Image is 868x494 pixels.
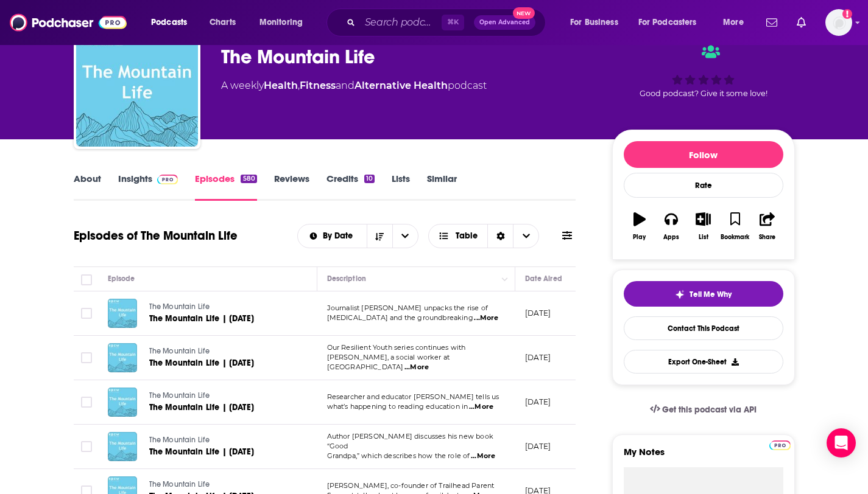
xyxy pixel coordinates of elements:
button: Column Actions [498,272,512,287]
span: Tell Me Why [690,290,732,299]
p: [DATE] [525,352,551,363]
a: Show notifications dropdown [792,12,811,33]
img: Podchaser - Follow, Share and Rate Podcasts [10,11,127,34]
img: tell me why sparkle [675,290,685,299]
button: List [687,204,719,248]
a: InsightsPodchaser Pro [118,173,178,201]
span: Toggle select row [81,397,92,408]
span: Our Resilient Youth series continues with [327,343,466,352]
button: tell me why sparkleTell Me Why [624,281,783,307]
div: Sort Direction [487,224,513,248]
button: Share [751,204,783,248]
button: Open AdvancedNew [474,15,535,30]
div: 10 [364,175,375,183]
a: Alternative Health [355,80,448,91]
button: open menu [251,13,319,32]
div: Open Intercom Messenger [827,428,856,457]
span: Researcher and educator [PERSON_NAME] tells us [327,392,499,401]
span: Open Advanced [479,19,530,26]
span: Podcasts [151,14,187,31]
span: [MEDICAL_DATA] and the groundbreaking [327,313,473,322]
a: The Mountain Life | [DATE] [149,402,294,414]
span: Charts [210,14,236,31]
span: Logged in as megcassidy [825,9,852,36]
button: Play [624,204,655,248]
button: open menu [715,13,759,32]
a: Health [264,80,298,91]
img: User Profile [825,9,852,36]
button: open menu [392,224,418,248]
a: Similar [427,173,457,201]
div: Date Aired [525,271,562,286]
div: Apps [663,234,679,241]
button: Sort Direction [367,224,392,248]
a: The Mountain Life [149,479,294,490]
a: The Mountain Life | [DATE] [149,446,294,458]
span: More [723,14,744,31]
input: Search podcasts, credits, & more... [360,13,442,32]
span: The Mountain Life | [DATE] [149,447,254,457]
span: ...More [404,363,429,372]
h2: Choose List sort [297,224,418,248]
span: Grandpa,” which describes how the role of [327,451,470,460]
span: ⌘ K [442,15,464,30]
a: Charts [202,13,243,32]
a: Get this podcast via API [640,395,767,425]
button: open menu [630,13,715,32]
span: Monitoring [259,14,303,31]
span: Author [PERSON_NAME] discusses his new book “Good [327,432,493,450]
div: List [699,234,708,241]
span: Table [456,232,478,240]
div: 580 [241,175,256,183]
a: The Mountain Life | [DATE] [149,313,294,325]
a: Episodes580 [195,173,256,201]
h1: Episodes of The Mountain Life [74,228,238,243]
a: Show notifications dropdown [761,12,782,33]
span: ...More [471,451,495,461]
button: Apps [655,204,687,248]
span: Good podcast? Give it some love! [640,89,767,98]
img: The Mountain Life [76,25,198,147]
div: Search podcasts, credits, & more... [338,9,557,37]
button: open menu [298,232,367,240]
div: Bookmark [721,234,749,241]
a: Reviews [274,173,309,201]
button: Choose View [428,224,540,248]
span: The Mountain Life | [DATE] [149,313,254,324]
button: Follow [624,141,783,168]
span: The Mountain Life | [DATE] [149,402,254,412]
img: Podchaser Pro [157,175,178,184]
button: Show profile menu [825,9,852,36]
span: The Mountain Life [149,347,210,355]
span: ...More [474,313,498,323]
p: [DATE] [525,308,551,318]
span: For Podcasters [638,14,697,31]
span: The Mountain Life [149,302,210,311]
p: [DATE] [525,397,551,407]
span: The Mountain Life [149,391,210,400]
a: Pro website [769,439,791,450]
span: Toggle select row [81,308,92,319]
span: For Business [570,14,618,31]
a: Credits10 [326,173,375,201]
svg: Add a profile image [842,9,852,19]
span: , [298,80,300,91]
a: The Mountain Life | [DATE] [149,357,294,369]
a: Fitness [300,80,336,91]
span: [PERSON_NAME], co-founder of Trailhead Parent [327,481,495,490]
a: About [74,173,101,201]
div: Share [759,234,775,241]
span: By Date [323,232,357,240]
a: The Mountain Life [149,435,294,446]
label: My Notes [624,446,783,467]
span: The Mountain Life [149,480,210,489]
div: Rate [624,173,783,198]
p: [DATE] [525,441,551,451]
span: Get this podcast via API [662,405,757,415]
div: Episode [108,271,135,286]
span: The Mountain Life | [DATE] [149,358,254,368]
a: Contact This Podcast [624,316,783,340]
span: New [513,7,535,19]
